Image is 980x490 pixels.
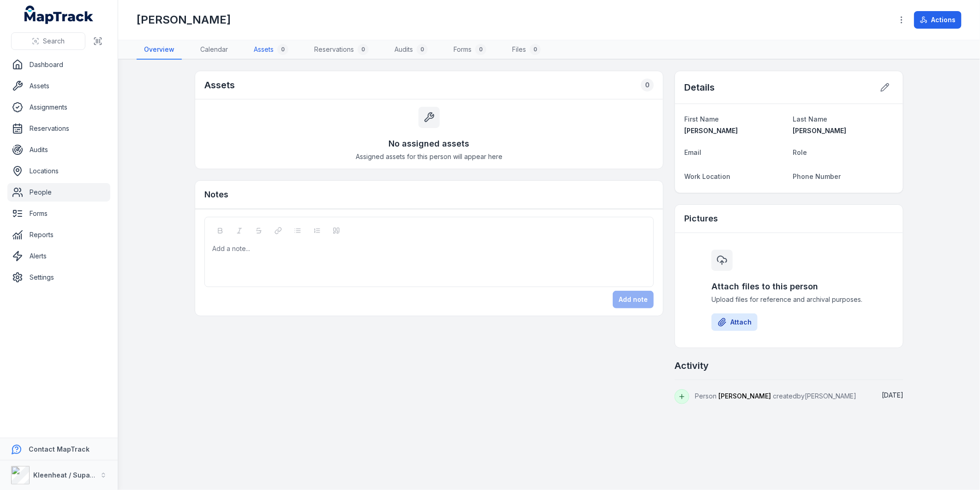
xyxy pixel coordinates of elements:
span: Upload files for reference and archival purposes. [711,295,866,304]
span: [PERSON_NAME] [793,127,846,135]
a: Audits [7,141,110,159]
div: 0 [641,79,654,92]
span: Phone Number [793,172,841,180]
a: Alerts [7,247,110,265]
span: First Name [684,115,719,123]
h2: Details [684,81,715,94]
span: Last Name [793,115,827,123]
div: 0 [417,44,428,55]
time: 01/09/2025, 2:14:22 pm [882,391,903,399]
a: Settings [7,268,110,287]
a: Assets0 [246,40,296,60]
span: Assigned assets for this person will appear here [356,152,502,161]
strong: Contact MapTrack [29,445,90,453]
span: Email [684,148,701,156]
strong: Kleenheat / Supagas [33,471,102,479]
a: Forms0 [446,40,494,60]
span: Work Location [684,172,730,180]
a: MapTrack [24,6,94,24]
span: [PERSON_NAME] [684,127,738,135]
button: Search [11,32,85,50]
div: 0 [277,44,288,55]
a: Forms [7,204,110,223]
a: Audits0 [387,40,435,60]
h3: Pictures [684,212,718,225]
span: Search [43,37,65,46]
span: [DATE] [882,391,903,399]
a: Reports [7,226,110,244]
a: Calendar [193,40,235,60]
a: Locations [7,162,110,180]
h3: No assigned assets [389,137,470,150]
a: Assignments [7,98,110,116]
a: Reservations [7,119,110,138]
a: Assets [7,77,110,95]
div: 0 [358,44,369,55]
h2: Activity [675,359,709,372]
span: Role [793,148,807,156]
a: Overview [137,40,182,60]
h3: Notes [204,188,228,201]
div: 0 [475,44,486,55]
div: 0 [530,44,541,55]
a: Reservations0 [307,40,376,60]
h2: Assets [204,79,235,92]
a: People [7,183,110,202]
h1: [PERSON_NAME] [137,12,231,27]
span: Person created by [PERSON_NAME] [695,392,856,400]
a: Dashboard [7,55,110,74]
button: Actions [914,11,962,29]
span: [PERSON_NAME] [718,392,771,400]
a: Files0 [505,40,548,60]
button: Attach [711,313,758,331]
h3: Attach files to this person [711,280,866,293]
